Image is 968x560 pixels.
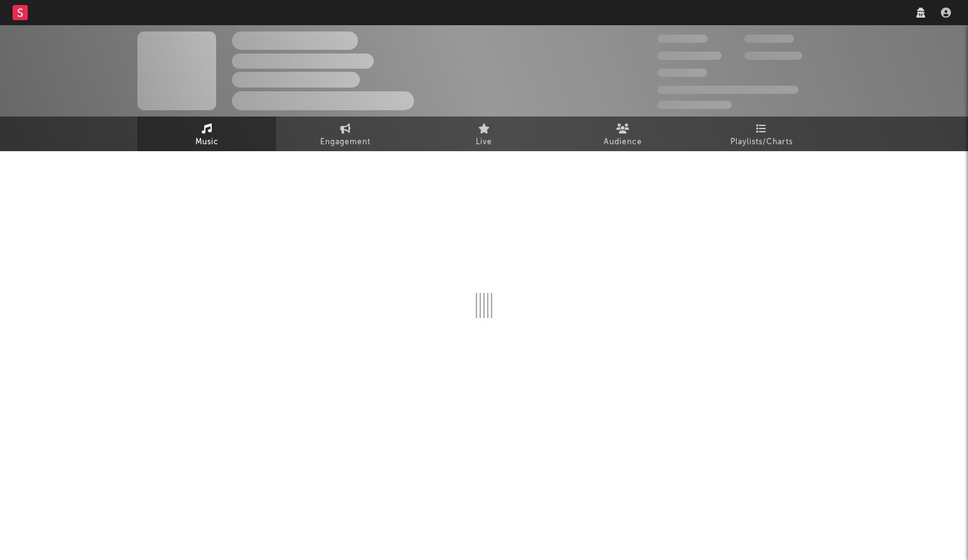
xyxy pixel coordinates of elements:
span: 50,000,000 [657,52,722,60]
a: Music [137,117,276,151]
span: 300,000 [657,35,708,43]
span: Jump Score: 85.0 [657,101,732,109]
a: Playlists/Charts [692,117,831,151]
span: Music [195,135,219,150]
span: Playlists/Charts [730,135,793,150]
span: Audience [604,135,642,150]
span: Live [476,135,492,150]
span: 1,000,000 [744,52,802,60]
a: Engagement [276,117,415,151]
span: Engagement [320,135,371,150]
span: 50,000,000 Monthly Listeners [657,86,798,94]
a: Audience [553,117,692,151]
span: 100,000 [657,69,707,77]
a: Live [415,117,553,151]
span: 100,000 [744,35,794,43]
